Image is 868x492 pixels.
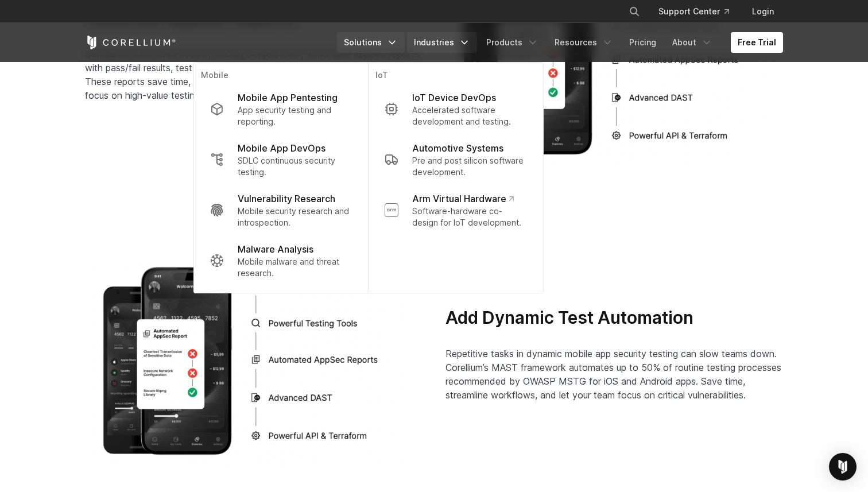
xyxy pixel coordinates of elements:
p: IoT [375,69,536,84]
a: About [665,32,719,53]
a: Resources [548,32,620,53]
p: Automotive Systems [412,141,503,155]
p: IoT Device DevOps [412,91,496,104]
p: App security testing and reporting. [238,104,352,127]
div: Navigation Menu [337,32,783,53]
p: Mobile security research and introspection. [238,206,352,228]
p: Mobile [201,69,361,84]
p: Mobile App DevOps [238,141,325,155]
h3: Add Dynamic Test Automation [445,307,783,329]
a: Free Trial [731,32,783,53]
p: Mobile App Pentesting [238,91,338,104]
a: Pricing [622,32,663,53]
a: Industries [407,32,477,53]
p: Vulnerability Research [238,192,335,206]
button: Search [624,1,645,22]
a: Malware Analysis Mobile malware and threat research. [201,235,361,286]
a: Support Center [649,1,738,22]
a: Corellium Home [85,36,176,49]
div: Navigation Menu [615,1,783,22]
p: Mobile malware and threat research. [238,256,352,279]
a: Products [479,32,545,53]
p: Accelerated software development and testing. [412,104,527,127]
p: Arm Virtual Hardware [412,192,514,206]
a: Solutions [337,32,405,53]
a: Login [743,1,783,22]
p: SDLC continuous security testing. [238,155,352,178]
p: Software-hardware co-design for IoT development. [412,206,527,228]
a: IoT Device DevOps Accelerated software development and testing. [375,84,536,134]
a: Arm Virtual Hardware Software-hardware co-design for IoT development. [375,185,536,235]
div: Open Intercom Messenger [829,453,857,481]
p: Pre and post silicon software development. [412,155,527,178]
a: Automotive Systems Pre and post silicon software development. [375,134,536,185]
img: Streamline DevSecOps Mobile Devices to accelerate R&D [85,246,423,472]
a: Mobile App DevOps SDLC continuous security testing. [201,134,361,185]
span: Repetitive tasks in dynamic mobile app security testing can slow teams down. Corellium’s MAST fra... [445,348,781,401]
a: Mobile App Pentesting App security testing and reporting. [201,84,361,134]
p: Malware Analysis [238,242,313,256]
a: Vulnerability Research Mobile security research and introspection. [201,185,361,235]
span: Corellium’s automated security testing delivers clear, actionable AppSec reports with pass/fail r... [85,48,421,101]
